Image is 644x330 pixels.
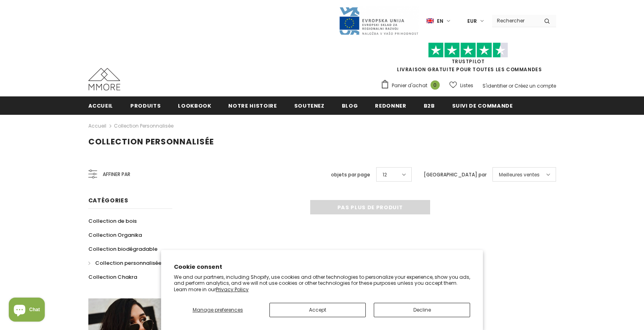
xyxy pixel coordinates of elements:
[342,96,358,114] a: Blog
[130,96,161,114] a: Produits
[331,171,370,179] label: objets par page
[178,96,211,114] a: Lookbook
[294,102,325,110] span: soutenez
[460,82,473,90] span: Listes
[88,102,114,110] span: Accueil
[88,217,137,225] span: Collection de bois
[88,245,158,253] span: Collection biodégradable
[427,18,434,24] img: i-lang-1.png
[174,263,471,271] h2: Cookie consent
[6,298,47,324] inbox-online-store-chat: Shopify online store chat
[424,96,435,114] a: B2B
[514,82,556,89] a: Créez un compte
[483,82,507,89] a: S'identifier
[130,102,161,110] span: Produits
[88,231,142,239] span: Collection Organika
[428,42,508,58] img: Faites confiance aux étoiles pilotes
[449,78,473,92] a: Listes
[88,214,137,228] a: Collection de bois
[88,196,128,204] span: Catégories
[383,171,387,179] span: 12
[381,80,444,92] a: Panier d'achat 0
[452,102,513,110] span: Suivi de commande
[88,96,114,114] a: Accueil
[95,259,161,267] span: Collection personnalisée
[228,102,277,110] span: Notre histoire
[88,273,137,281] span: Collection Chakra
[374,303,470,317] button: Decline
[424,102,435,110] span: B2B
[269,303,366,317] button: Accept
[294,96,325,114] a: soutenez
[452,96,513,114] a: Suivi de commande
[342,102,358,110] span: Blog
[508,82,513,89] span: or
[339,6,419,36] img: Javni Razpis
[174,303,262,317] button: Manage preferences
[375,96,406,114] a: Redonner
[228,96,277,114] a: Notre histoire
[88,256,161,270] a: Collection personnalisée
[178,102,211,110] span: Lookbook
[174,274,471,293] p: We and our partners, including Shopify, use cookies and other technologies to personalize your ex...
[88,242,158,256] a: Collection biodégradable
[392,82,427,90] span: Panier d'achat
[375,102,406,110] span: Redonner
[88,136,214,147] span: Collection personnalisée
[437,17,443,25] span: en
[216,286,249,293] a: Privacy Policy
[492,15,538,26] input: Search Site
[452,58,485,65] a: TrustPilot
[339,17,419,24] a: Javni Razpis
[499,171,540,179] span: Meilleures ventes
[88,228,142,242] a: Collection Organika
[88,68,120,90] img: Cas MMORE
[467,17,477,25] span: EUR
[431,80,440,90] span: 0
[381,46,556,73] span: LIVRAISON GRATUITE POUR TOUTES LES COMMANDES
[88,270,137,284] a: Collection Chakra
[193,306,243,313] span: Manage preferences
[88,121,106,131] a: Accueil
[103,170,130,179] span: Affiner par
[114,122,173,129] a: Collection personnalisée
[424,171,486,179] label: [GEOGRAPHIC_DATA] par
